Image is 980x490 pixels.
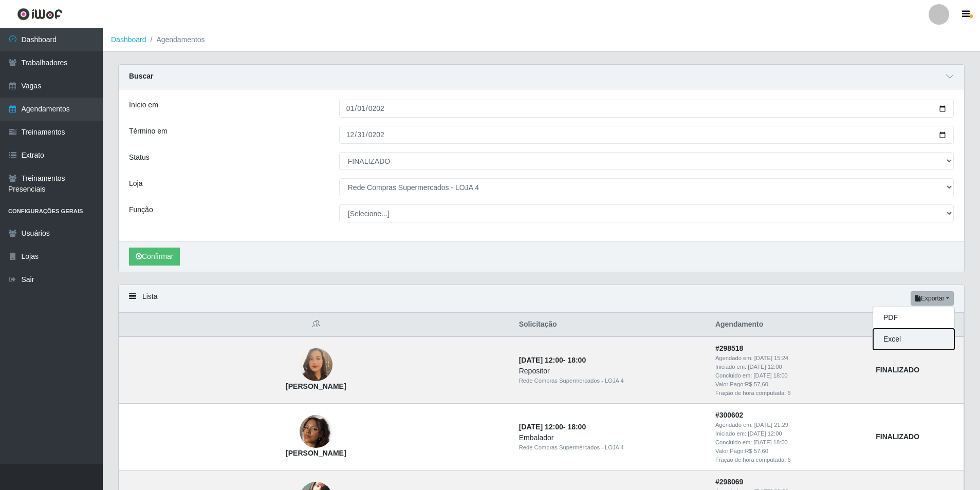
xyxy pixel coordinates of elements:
[286,382,346,390] strong: [PERSON_NAME]
[519,366,703,376] div: Repositor
[873,307,954,329] button: PDF
[715,438,863,447] div: Concluido em:
[873,329,954,350] button: Excel
[870,313,964,337] th: Status
[146,34,205,45] li: Agendamentos
[129,72,153,80] strong: Buscar
[339,126,954,144] input: 00/00/0000
[111,35,146,44] a: Dashboard
[715,363,863,371] div: Iniciado em:
[519,356,586,364] strong: -
[876,366,919,374] strong: FINALIZADO
[748,430,782,437] time: [DATE] 12:00
[754,439,788,445] time: [DATE] 18:00
[748,364,782,370] time: [DATE] 12:00
[754,422,788,428] time: [DATE] 21:29
[911,291,954,306] button: Exportar
[709,313,870,337] th: Agendamento
[715,354,863,363] div: Agendado em:
[715,411,744,419] strong: # 300602
[519,376,703,385] div: Rede Compras Supermercados - LOJA 4
[754,372,788,379] time: [DATE] 18:00
[715,421,863,429] div: Agendado em:
[519,432,703,443] div: Embalador
[300,410,332,454] img: Hana Havilá Costa Bomfim
[519,423,563,431] time: [DATE] 12:00
[715,478,744,486] strong: # 298069
[129,204,153,215] label: Função
[715,447,863,456] div: Valor Pago: R$ 57,60
[876,432,919,441] strong: FINALIZADO
[519,356,563,364] time: [DATE] 12:00
[715,371,863,380] div: Concluido em:
[129,178,142,189] label: Loja
[286,449,346,457] strong: [PERSON_NAME]
[715,380,863,389] div: Valor Pago: R$ 57,60
[103,28,980,52] nav: breadcrumb
[715,429,863,438] div: Iniciado em:
[129,100,158,110] label: Início em
[567,356,586,364] time: 18:00
[567,423,586,431] time: 18:00
[129,152,150,163] label: Status
[519,443,703,452] div: Rede Compras Supermercados - LOJA 4
[754,355,788,361] time: [DATE] 15:24
[119,285,964,312] div: Lista
[715,344,744,352] strong: # 298518
[17,8,63,21] img: CoreUI Logo
[715,389,863,398] div: Fração de hora computada: 6
[519,423,586,431] strong: -
[513,313,709,337] th: Solicitação
[300,336,332,394] img: Emanuelly Vitória da Silva
[339,100,954,118] input: 00/00/0000
[715,456,863,464] div: Fração de hora computada: 6
[129,126,168,137] label: Término em
[129,248,180,266] button: Confirmar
